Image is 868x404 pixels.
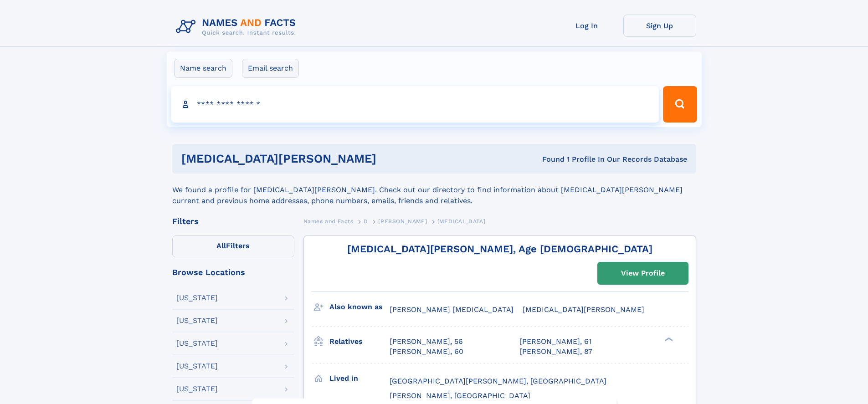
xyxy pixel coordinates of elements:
[176,385,218,393] div: [US_STATE]
[623,15,696,37] a: Sign Up
[172,217,294,225] div: Filters
[181,153,459,164] h1: [MEDICAL_DATA][PERSON_NAME]
[459,154,687,164] div: Found 1 Profile In Our Records Database
[176,340,218,347] div: [US_STATE]
[378,218,427,225] span: [PERSON_NAME]
[172,235,294,257] label: Filters
[216,241,226,250] span: All
[172,15,303,39] img: Logo Names and Facts
[663,336,673,342] div: ❯
[176,317,218,324] div: [US_STATE]
[329,371,390,386] h3: Lived in
[364,215,368,227] a: D
[176,363,218,370] div: [US_STATE]
[390,377,606,385] span: [GEOGRAPHIC_DATA][PERSON_NAME], [GEOGRAPHIC_DATA]
[390,337,463,347] a: [PERSON_NAME], 56
[176,294,218,302] div: [US_STATE]
[550,15,623,37] a: Log In
[390,347,463,357] a: [PERSON_NAME], 60
[364,218,368,225] span: D
[390,305,514,314] span: [PERSON_NAME] [MEDICAL_DATA]
[172,174,696,206] div: We found a profile for [MEDICAL_DATA][PERSON_NAME]. Check out our directory to find information a...
[523,305,644,314] span: [MEDICAL_DATA][PERSON_NAME]
[621,263,665,284] div: View Profile
[174,59,232,78] label: Name search
[519,337,591,347] a: [PERSON_NAME], 61
[329,299,390,315] h3: Also known as
[172,268,294,276] div: Browse Locations
[378,215,427,227] a: [PERSON_NAME]
[663,86,697,123] button: Search Button
[390,391,530,400] span: [PERSON_NAME], [GEOGRAPHIC_DATA]
[171,86,659,123] input: search input
[303,215,354,227] a: Names and Facts
[242,59,299,78] label: Email search
[519,347,592,357] a: [PERSON_NAME], 87
[437,218,485,225] span: [MEDICAL_DATA]
[329,334,390,349] h3: Relatives
[347,243,652,255] a: [MEDICAL_DATA][PERSON_NAME], Age [DEMOGRAPHIC_DATA]
[598,262,688,284] a: View Profile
